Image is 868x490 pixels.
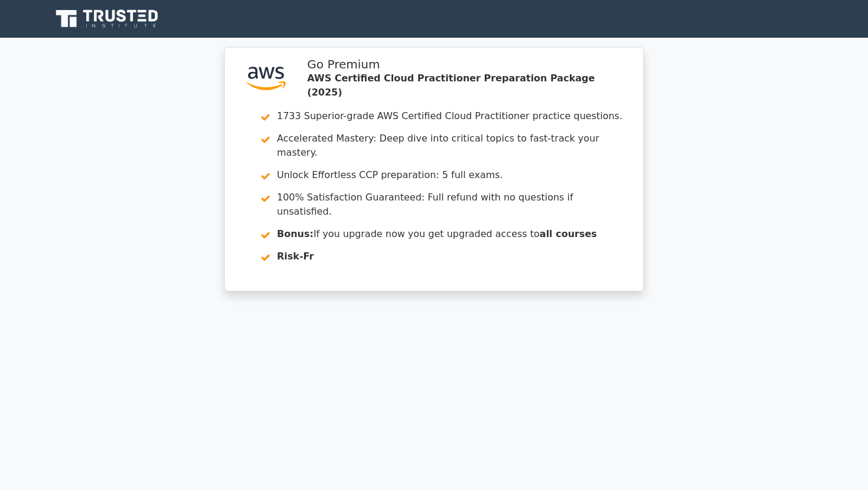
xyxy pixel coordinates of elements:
strong: AWS Certified Cloud Practitioner Preparation Package (2025) [307,73,595,98]
li: Unlock Effortless CCP preparation: 5 full exams. [263,168,624,182]
li: If you upgrade now you get upgraded access to [263,227,624,241]
li: 100% Satisfaction Guaranteed: Full refund with no questions if unsatisfied. [263,190,624,219]
li: Accelerated Mastery: Deep dive into critical topics to fast-track your mastery. [263,131,624,160]
h5: Go Premium [307,57,610,71]
b: Bonus: [277,228,314,239]
strong: Risk-Fr [277,251,314,262]
b: all courses [540,228,597,239]
li: 1733 Superior-grade AWS Certified Cloud Practitioner practice questions. [263,109,624,123]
